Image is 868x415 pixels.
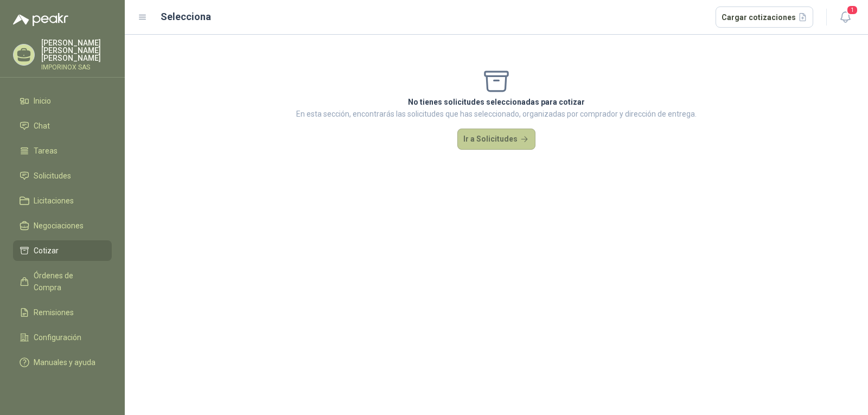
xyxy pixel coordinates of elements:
[34,356,95,368] span: Manuales y ayuda
[13,165,112,186] a: Solicitudes
[13,116,112,136] a: Chat
[13,13,68,26] img: Logo peakr
[846,5,858,15] span: 1
[296,108,697,120] p: En esta sección, encontrarás las solicitudes que has seleccionado, organizadas por comprador y di...
[13,327,112,348] a: Configuración
[13,91,112,111] a: Inicio
[13,190,112,211] a: Licitaciones
[41,64,112,71] p: IMPORINOX SAS
[34,95,51,107] span: Inicio
[34,145,58,157] span: Tareas
[34,307,74,318] span: Remisiones
[34,120,50,132] span: Chat
[13,265,112,298] a: Órdenes de Compra
[161,9,211,24] h2: Selecciona
[13,240,112,261] a: Cotizar
[34,331,81,343] span: Configuración
[34,170,71,182] span: Solicitudes
[13,141,112,161] a: Tareas
[457,129,535,150] button: Ir a Solicitudes
[13,352,112,373] a: Manuales y ayuda
[34,270,101,293] span: Órdenes de Compra
[13,302,112,323] a: Remisiones
[41,39,112,62] p: [PERSON_NAME] [PERSON_NAME] [PERSON_NAME]
[716,7,814,28] button: Cargar cotizaciones
[34,245,59,257] span: Cotizar
[34,220,84,232] span: Negociaciones
[13,215,112,236] a: Negociaciones
[34,195,74,207] span: Licitaciones
[296,96,697,108] p: No tienes solicitudes seleccionadas para cotizar
[835,8,855,27] button: 1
